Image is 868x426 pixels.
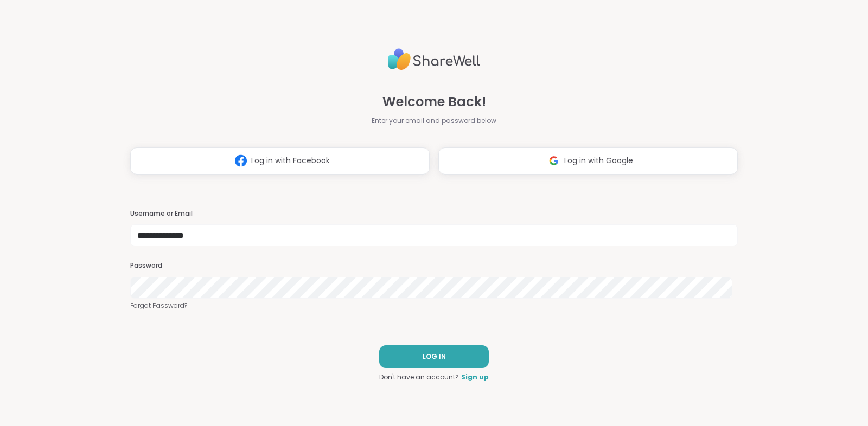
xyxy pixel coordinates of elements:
[372,116,496,126] span: Enter your email and password below
[130,261,738,270] h3: Password
[544,151,564,171] img: ShareWell Logomark
[564,155,633,166] span: Log in with Google
[379,372,459,382] span: Don't have an account?
[130,147,430,175] button: Log in with Facebook
[388,44,480,75] img: ShareWell Logo
[231,151,251,171] img: ShareWell Logomark
[379,345,489,368] button: LOG IN
[423,352,446,362] span: LOG IN
[382,92,486,112] span: Welcome Back!
[461,372,489,382] a: Sign up
[130,209,738,218] h3: Username or Email
[438,147,738,175] button: Log in with Google
[251,155,330,166] span: Log in with Facebook
[130,301,738,311] a: Forgot Password?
